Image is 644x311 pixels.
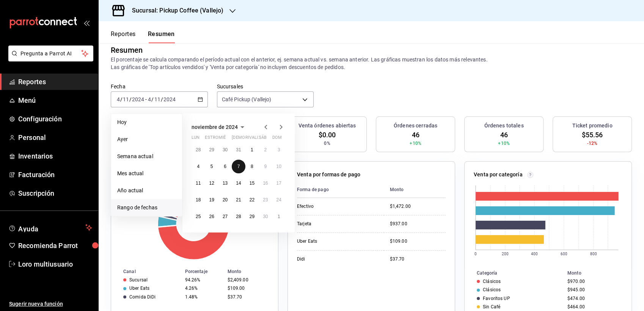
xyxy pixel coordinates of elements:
div: Clásicos [483,287,501,292]
button: 19 de noviembre de 2024 [205,193,218,207]
div: 4.26% [185,286,221,291]
button: Resumen [148,30,175,43]
span: Café Pickup (Vallejo) [222,96,272,103]
button: 29 de octubre de 2024 [205,143,218,157]
text: 0 [474,252,477,256]
abbr: miércoles [218,135,226,143]
abbr: 24 de noviembre de 2024 [276,197,281,203]
button: 11 de noviembre de 2024 [192,176,205,190]
div: $37.70 [390,256,446,262]
label: Fecha [111,84,208,89]
button: 16 de noviembre de 2024 [259,176,272,190]
span: +10% [410,140,421,147]
text: 800 [590,252,597,256]
text: 400 [531,252,538,256]
font: Personal [18,134,46,141]
text: 600 [561,252,567,256]
button: 26 de noviembre de 2024 [205,210,218,223]
abbr: 9 de noviembre de 2024 [264,164,267,169]
abbr: 19 de noviembre de 2024 [209,197,214,203]
abbr: 2 de noviembre de 2024 [264,147,267,152]
span: - [145,96,147,102]
div: Pestañas de navegación [111,30,175,43]
font: Reportes [18,78,46,86]
abbr: sábado [259,135,267,143]
span: Ayuda [18,223,82,232]
abbr: 1 de noviembre de 2024 [251,147,253,152]
div: Comida DiDi [129,294,156,300]
abbr: 1 de diciembre de 2024 [278,214,280,219]
abbr: 17 de noviembre de 2024 [276,181,281,186]
input: -- [123,96,129,102]
abbr: domingo [272,135,282,143]
abbr: 29 de octubre de 2024 [209,147,214,152]
button: 6 de noviembre de 2024 [218,160,232,173]
font: Recomienda Parrot [18,242,78,250]
abbr: 21 de noviembre de 2024 [236,197,241,203]
abbr: 8 de noviembre de 2024 [251,164,253,169]
label: Sucursales [217,84,314,89]
button: 20 de noviembre de 2024 [218,193,232,207]
div: 1.48% [185,294,221,300]
abbr: 16 de noviembre de 2024 [263,181,268,186]
abbr: lunes [192,135,199,143]
abbr: martes [205,135,229,143]
button: noviembre de 2024 [192,123,247,132]
div: Sin Café [483,304,500,309]
font: Inventarios [18,152,53,160]
button: 8 de noviembre de 2024 [245,160,259,173]
input: -- [116,96,120,102]
button: 4 de noviembre de 2024 [192,160,205,173]
abbr: 22 de noviembre de 2024 [250,197,254,203]
div: Favoritos UP [483,296,510,301]
span: / [161,96,163,102]
span: / [151,96,154,102]
span: -12% [587,140,598,147]
button: 25 de noviembre de 2024 [192,210,205,223]
button: 24 de noviembre de 2024 [272,193,286,207]
button: 1 de diciembre de 2024 [272,210,286,223]
th: Forma de pago [297,182,384,198]
h3: Órdenes cerradas [394,122,437,130]
div: $37.70 [227,294,266,300]
span: / [120,96,123,102]
abbr: 28 de octubre de 2024 [196,147,201,152]
button: 17 de noviembre de 2024 [272,176,286,190]
h3: Venta órdenes abiertas [298,122,356,130]
font: Suscripción [18,189,54,197]
input: -- [148,96,151,102]
h3: Órdenes totales [484,122,524,130]
button: 22 de noviembre de 2024 [245,193,259,207]
button: 21 de noviembre de 2024 [232,193,245,207]
input: ---- [132,96,145,102]
span: Mes actual [117,170,176,177]
span: Ayer [117,135,176,143]
font: Menú [18,96,36,104]
div: $1,472.00 [390,203,446,210]
button: 3 de noviembre de 2024 [272,143,286,157]
button: 10 de noviembre de 2024 [272,160,286,173]
button: 14 de noviembre de 2024 [232,176,245,190]
abbr: 6 de noviembre de 2024 [224,164,226,169]
abbr: viernes [245,135,266,143]
span: Rango de fechas [117,204,176,212]
span: Año actual [117,187,176,195]
p: Venta por formas de pago [297,171,360,179]
span: 0% [324,140,330,147]
abbr: 12 de noviembre de 2024 [209,181,214,186]
abbr: 7 de noviembre de 2024 [237,164,240,169]
abbr: 3 de noviembre de 2024 [278,147,280,152]
button: 13 de noviembre de 2024 [218,176,232,190]
button: 12 de noviembre de 2024 [205,176,218,190]
font: Facturación [18,171,55,179]
div: $945.00 [567,287,619,292]
abbr: 18 de noviembre de 2024 [196,197,201,203]
div: Sucursal [129,277,148,283]
abbr: 28 de noviembre de 2024 [236,214,241,219]
div: Uber Eats [129,286,149,291]
abbr: 20 de noviembre de 2024 [223,197,228,203]
font: Reportes [111,30,136,38]
abbr: 11 de noviembre de 2024 [196,181,201,186]
button: 15 de noviembre de 2024 [245,176,259,190]
th: Canal [111,267,182,276]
